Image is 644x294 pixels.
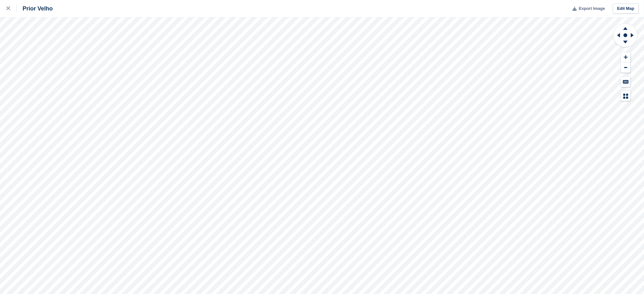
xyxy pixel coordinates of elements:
div: Prior Velho [17,5,53,12]
button: Zoom In [621,52,631,63]
button: Export Image [569,3,605,14]
button: Keyboard Shortcuts [621,77,631,87]
button: Map Legend [621,91,631,101]
button: Zoom Out [621,63,631,73]
a: Edit Map [613,3,639,14]
span: Export Image [579,5,605,12]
